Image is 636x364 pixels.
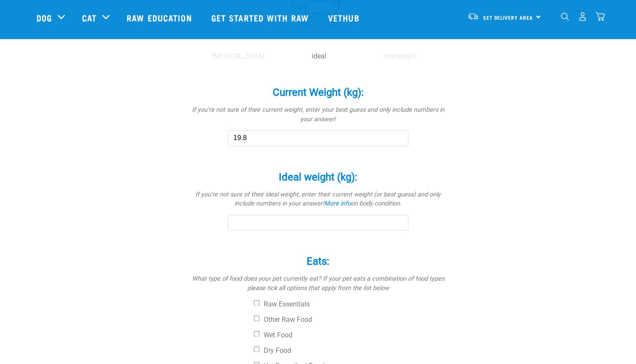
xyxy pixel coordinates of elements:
[254,300,447,309] label: Raw Essentials
[189,169,447,185] label: Ideal weight (kg):
[189,190,447,208] p: If you're not sure of their ideal weight, enter their current weight (or best guess) and only inc...
[596,12,605,21] img: home-icon@2x.png
[254,300,259,306] input: Raw Essentials
[320,0,370,35] a: Vethub
[324,200,351,207] a: More info
[561,12,569,21] img: home-icon-1@2x.png
[37,11,52,24] a: Dog
[254,346,447,355] label: Dry Food
[254,346,259,352] input: Dry Food
[483,16,533,19] span: Set Delivery Area
[189,274,447,293] p: What type of food does your pet currently eat? If your pet eats a combination of food types pleas...
[189,105,447,124] p: If you're not sure of their current weight, enter your best guess and only include numbers in you...
[280,51,358,61] p: ideal
[189,85,447,100] label: Current Weight (kg):
[203,0,320,35] a: Get started with Raw
[254,331,259,336] input: Wet Food
[189,254,447,269] label: Eats:
[200,51,277,61] p: [MEDICAL_DATA]
[254,331,447,340] label: Wet Food
[82,11,97,24] a: Cat
[254,315,447,324] label: Other Raw Food
[467,12,479,20] img: van-moving.png
[361,51,438,61] p: overweight
[254,315,259,321] input: Other Raw Food
[578,12,587,21] img: user.png
[118,0,202,35] a: Raw Education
